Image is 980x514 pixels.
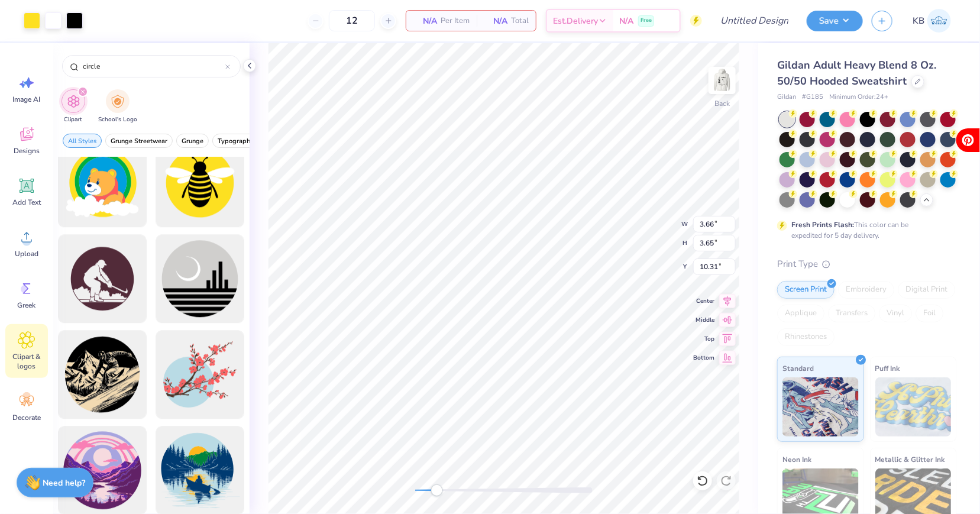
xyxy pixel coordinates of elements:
[693,353,714,363] span: Bottom
[14,146,40,156] span: Designs
[98,115,137,124] span: School's Logo
[111,137,167,146] span: Grunge Streetwear
[807,11,863,31] button: Save
[18,300,36,310] span: Greek
[777,58,936,88] span: Gildan Adult Heavy Blend 8 Oz. 50/50 Hooded Sweatshirt
[98,89,137,124] div: filter for School's Logo
[111,95,124,108] img: School's Logo Image
[212,134,259,148] button: filter button
[619,15,633,27] span: N/A
[782,362,814,374] span: Standard
[484,15,507,27] span: N/A
[7,352,46,371] span: Clipart & logos
[82,60,225,72] input: Try "Stars"
[879,305,912,322] div: Vinyl
[916,305,943,322] div: Foil
[782,377,859,437] img: Standard
[441,15,470,27] span: Per Item
[13,95,41,104] span: Image AI
[828,305,875,322] div: Transfers
[777,92,796,102] span: Gildan
[431,484,443,496] div: Accessibility label
[791,220,854,229] strong: Fresh Prints Flash:
[64,115,83,124] span: Clipart
[777,328,835,346] div: Rhinestones
[15,249,38,258] span: Upload
[777,305,824,322] div: Applique
[553,15,598,27] span: Est. Delivery
[693,315,714,325] span: Middle
[105,134,173,148] button: filter button
[12,413,41,422] span: Decorate
[710,69,734,92] img: Back
[777,281,835,299] div: Screen Print
[829,92,888,102] span: Minimum Order: 24 +
[67,95,80,108] img: Clipart Image
[777,257,956,271] div: Print Type
[875,453,945,465] span: Metallic & Glitter Ink
[12,198,41,207] span: Add Text
[68,137,96,146] span: All Styles
[218,137,254,146] span: Typography
[62,89,85,124] div: filter for Clipart
[802,92,823,102] span: # G185
[413,15,437,27] span: N/A
[913,14,924,28] span: KB
[782,453,811,465] span: Neon Ink
[927,9,951,33] img: Katie Binkowski
[898,281,955,299] div: Digital Print
[511,15,529,27] span: Total
[63,134,102,148] button: filter button
[907,9,956,33] a: KB
[711,9,798,33] input: Untitled Design
[329,10,375,31] input: – –
[714,98,730,109] div: Back
[43,477,86,489] strong: Need help?
[693,296,714,306] span: Center
[693,334,714,344] span: Top
[98,89,137,124] button: filter button
[838,281,894,299] div: Embroidery
[182,137,203,146] span: Grunge
[62,89,85,124] button: filter button
[875,377,952,437] img: Puff Ink
[641,17,652,25] span: Free
[176,134,209,148] button: filter button
[791,219,937,241] div: This color can be expedited for 5 day delivery.
[875,362,900,374] span: Puff Ink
